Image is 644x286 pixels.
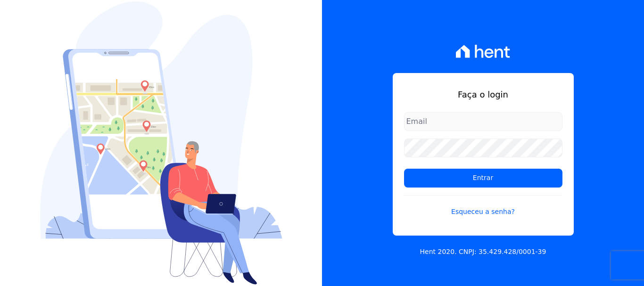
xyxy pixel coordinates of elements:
[404,88,562,101] h1: Faça o login
[404,169,562,188] input: Entrar
[40,1,282,285] img: Login
[404,112,562,131] input: Email
[404,195,562,217] a: Esqueceu a senha?
[420,247,546,257] p: Hent 2020. CNPJ: 35.429.428/0001-39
